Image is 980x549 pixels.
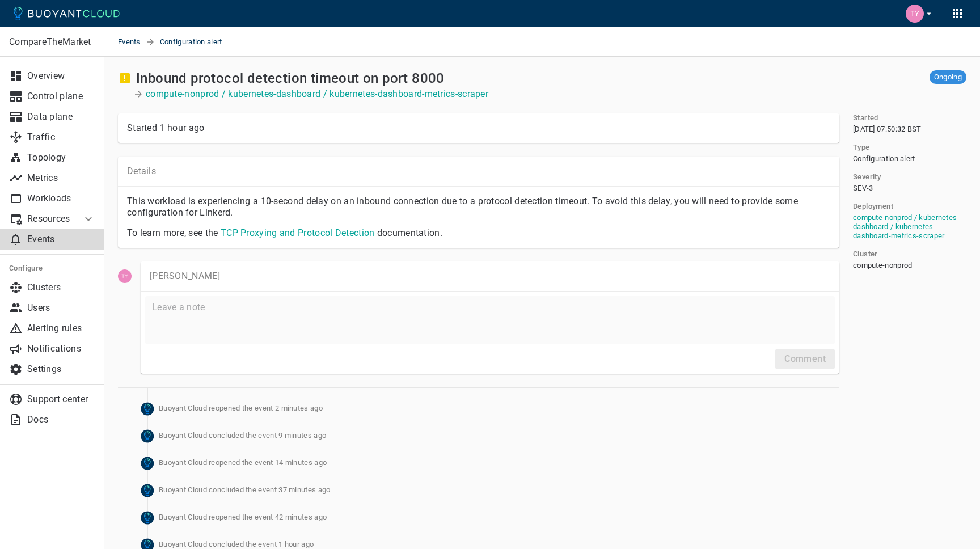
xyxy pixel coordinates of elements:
span: Buoyant Cloud reopened the event [159,458,327,467]
p: Resources [27,213,73,225]
p: Topology [27,152,95,163]
p: Events [27,234,95,245]
h5: Deployment [853,202,893,211]
h2: Inbound protocol detection timeout on port 8000 [136,70,445,86]
p: This workload is experiencing a 10-second delay on an inbound connection due to a protocol detect... [127,196,830,218]
p: Alerting rules [27,323,95,334]
span: Ongoing [930,73,966,82]
span: Buoyant Cloud concluded the event [159,431,326,440]
a: Events [118,27,145,57]
a: compute-nonprod / kubernetes-dashboard / kubernetes-dashboard-metrics-scraper [146,88,488,100]
span: Buoyant Cloud reopened the event [159,513,327,521]
p: Data plane [27,111,95,123]
span: Configuration alert [160,27,236,57]
relative-time: 37 minutes ago [278,485,330,494]
p: Users [27,302,95,314]
p: Notifications [27,343,95,354]
img: Thomas.Yates@comparethemarket.com [118,269,132,283]
h5: Severity [853,172,881,181]
span: compute-nonprod [853,261,913,270]
span: Buoyant Cloud concluded the event [159,485,330,494]
relative-time: 1 hour ago [278,540,314,548]
p: Metrics [27,172,95,184]
p: [PERSON_NAME] [150,271,830,282]
p: Workloads [27,193,95,204]
a: compute-nonprod / kubernetes-dashboard / kubernetes-dashboard-metrics-scraper [853,213,960,240]
relative-time: 1 hour ago [159,123,204,133]
span: To learn more, see the documentation. [127,227,442,238]
p: Traffic [27,132,95,143]
a: TCP Proxying and Protocol Detection [221,227,375,238]
p: Clusters [27,282,95,293]
relative-time: 2 minutes ago [275,404,323,412]
p: Overview [27,70,95,82]
img: Thomas Yates [906,5,924,23]
span: [DATE] 07:50:32 BST [853,125,922,134]
span: SEV-3 [853,184,873,193]
p: Support center [27,394,95,405]
relative-time: 14 minutes ago [275,458,327,467]
p: Docs [27,414,95,425]
p: Control plane [27,91,95,102]
span: Buoyant Cloud reopened the event [159,404,323,412]
relative-time: 9 minutes ago [278,431,326,440]
h5: Cluster [853,250,878,259]
h5: Type [853,143,870,152]
span: Configuration alert [853,154,915,163]
p: CompareTheMarket [9,36,95,48]
h5: Configure [9,264,95,273]
span: Buoyant Cloud concluded the event [159,540,314,548]
div: Started [127,123,204,134]
relative-time: 42 minutes ago [275,513,327,521]
p: Details [127,166,830,177]
h5: Started [853,113,878,123]
p: Settings [27,364,95,375]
